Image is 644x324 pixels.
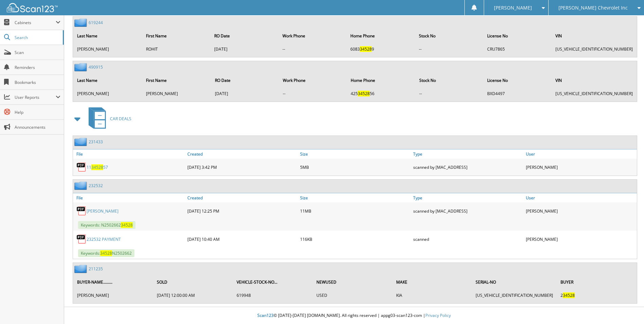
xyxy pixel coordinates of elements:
[15,65,60,70] span: Reminders
[552,73,636,87] th: VIN
[186,160,298,174] div: [DATE] 3:42 PM
[74,290,153,301] td: [PERSON_NAME]
[411,232,524,246] div: scanned
[74,18,89,27] img: folder2.png
[211,43,278,55] td: [DATE]
[360,46,372,52] span: 34528
[411,193,524,202] a: Type
[78,249,134,257] span: Keywords: N2502662
[64,307,644,324] div: © [DATE]-[DATE] [DOMAIN_NAME]. All rights reserved | appg03-scan123-com |
[552,88,636,99] td: [US_VEHICLE_IDENTIFICATION_NUMBER]
[610,291,644,324] iframe: Chat Widget
[347,88,415,99] td: 425 56
[186,204,298,218] div: [DATE] 12:25 PM
[74,181,89,190] img: folder2.png
[73,149,186,159] a: File
[552,43,636,55] td: [US_VEHICLE_IDENTIFICATION_NUMBER]
[552,29,636,43] th: VIN
[472,275,556,289] th: SERIAL-NO
[347,29,415,43] th: Home Phone
[143,73,211,87] th: First Name
[472,290,556,301] td: [US_VEHICLE_IDENTIFICATION_NUMBER]
[298,232,411,246] div: 116KB
[524,232,637,246] div: [PERSON_NAME]
[257,312,274,318] span: Scan123
[143,29,210,43] th: First Name
[416,88,483,99] td: --
[91,164,103,170] span: 34528
[7,3,58,12] img: scan123-logo-white.svg
[298,204,411,218] div: 11MB
[279,29,347,43] th: Work Phone
[524,160,637,174] div: [PERSON_NAME]
[347,43,415,55] td: 6083 9
[143,43,210,55] td: ROHIT
[393,290,472,301] td: KIA
[186,149,298,159] a: Created
[313,290,392,301] td: USED
[298,193,411,202] a: Size
[313,275,392,289] th: NEWUSED
[416,73,483,87] th: Stock No
[153,290,233,301] td: [DATE] 12:00:00 AM
[15,109,60,115] span: Help
[347,73,415,87] th: Home Phone
[76,234,87,244] img: PDF.png
[100,250,112,256] span: 34528
[89,183,103,188] a: 232532
[279,88,347,99] td: --
[484,73,551,87] th: License No
[73,193,186,202] a: File
[87,208,118,214] a: [PERSON_NAME]
[74,73,142,87] th: Last Name
[74,138,89,146] img: folder2.png
[74,43,142,55] td: [PERSON_NAME]
[74,265,89,273] img: folder2.png
[524,204,637,218] div: [PERSON_NAME]
[484,29,551,43] th: License No
[74,29,142,43] th: Last Name
[74,63,89,71] img: folder2.png
[279,73,347,87] th: Work Phone
[558,6,628,10] span: [PERSON_NAME] Chevrolet Inc
[186,232,298,246] div: [DATE] 10:40 AM
[15,35,59,40] span: Search
[211,73,279,87] th: RO Date
[89,20,103,25] a: 619244
[89,266,103,272] a: 211235
[186,193,298,202] a: Created
[494,6,532,10] span: [PERSON_NAME]
[393,275,472,289] th: MAKE
[416,29,483,43] th: Stock No
[87,164,108,170] a: 113452857
[211,29,278,43] th: RO Date
[279,43,347,55] td: --
[85,105,131,132] a: CAR DEALS
[233,275,312,289] th: VEHICLE-STOCK-NO...
[298,149,411,159] a: Size
[74,88,142,99] td: [PERSON_NAME]
[563,292,575,298] span: 34528
[557,275,636,289] th: BUYER
[524,149,637,159] a: User
[78,221,135,229] span: Keywords: N2502662
[557,290,636,301] td: 2
[524,193,637,202] a: User
[233,290,312,301] td: 619948
[89,139,103,145] a: 231433
[15,50,60,55] span: Scan
[74,275,153,289] th: BUYER-NAME.........
[110,116,131,122] span: CAR DEALS
[411,204,524,218] div: scanned by [MAC_ADDRESS]
[358,91,370,96] span: 34528
[87,236,121,242] a: 232532 PAYMENT
[15,94,56,100] span: User Reports
[121,222,133,228] span: 34528
[425,312,451,318] a: Privacy Policy
[153,275,233,289] th: SOLD
[76,206,87,216] img: PDF.png
[484,88,551,99] td: BXD4497
[298,160,411,174] div: 5MB
[89,64,103,70] a: 490915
